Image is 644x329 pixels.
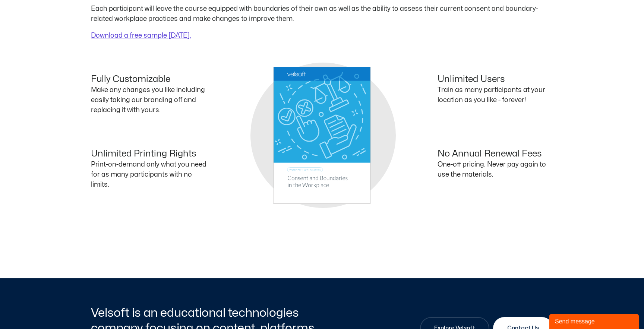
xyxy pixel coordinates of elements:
[91,85,206,115] p: Make any changes you like including easily taking our branding off and replacing it with yours.
[274,67,370,204] img: s2746-2.svg
[91,74,206,85] h4: Fully Customizable
[549,313,640,329] iframe: chat widget
[91,149,206,159] h4: Unlimited Printing Rights
[438,85,553,105] p: Train as many participants at your location as you like - forever!
[438,159,553,180] p: One-off pricing. Never pay again to use the materials.
[438,149,553,159] h4: No Annual Renewal Fees
[438,74,553,85] h4: Unlimited Users
[91,159,206,190] p: Print-on-demand only what you need for as many participants with no limits.
[91,32,191,39] a: Download a free sample [DATE].
[91,4,553,24] p: Each participant will leave the course equipped with boundaries of their own as well as the abili...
